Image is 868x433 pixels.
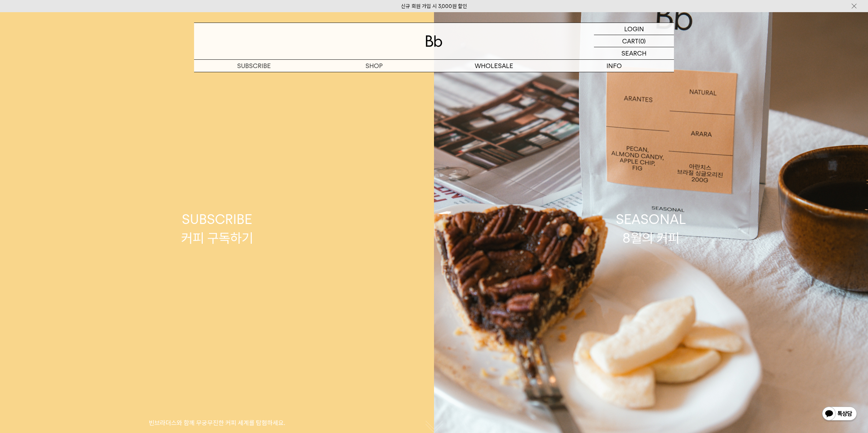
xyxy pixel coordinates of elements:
[194,60,314,72] a: SUBSCRIBE
[621,47,646,59] p: SEARCH
[181,210,253,247] div: SUBSCRIBE 커피 구독하기
[594,35,674,47] a: CART (0)
[426,35,442,47] img: 로고
[638,35,646,47] p: (0)
[434,60,554,72] p: WHOLESALE
[314,60,434,72] a: SHOP
[594,23,674,35] a: LOGIN
[554,60,674,72] p: INFO
[401,3,467,9] a: 신규 회원 가입 시 3,000원 할인
[821,406,858,423] img: 카카오톡 채널 1:1 채팅 버튼
[616,210,686,247] div: SEASONAL 8월의 커피
[622,35,638,47] p: CART
[624,23,644,35] p: LOGIN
